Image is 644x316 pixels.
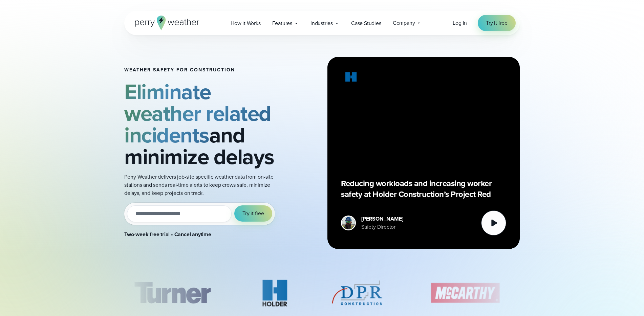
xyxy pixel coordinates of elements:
[124,76,271,151] strong: Eliminate weather related incidents
[124,67,283,73] h1: Weather safety for Construction
[345,16,387,30] a: Case Studies
[330,276,384,310] img: DPR-Construction.svg
[342,217,355,229] img: Merco Chantres Headshot
[253,276,297,310] div: 2 of 8
[478,15,516,31] a: Try it free
[486,19,508,27] span: Try it free
[330,276,384,310] div: 3 of 8
[351,19,381,27] span: Case Studies
[124,230,211,238] strong: Two-week free trial • Cancel anytime
[231,19,261,27] span: How it Works
[453,19,467,27] a: Log in
[124,173,283,197] p: Perry Weather delivers job-site specific weather data from on-site stations and sends real-time a...
[341,70,361,86] img: Holder.svg
[393,19,415,27] span: Company
[225,16,266,30] a: How it Works
[361,215,403,223] div: [PERSON_NAME]
[272,19,292,27] span: Features
[341,178,506,200] p: Reducing workloads and increasing worker safety at Holder Construction’s Project Red
[361,223,403,231] div: Safety Director
[253,276,297,310] img: Holder.svg
[417,276,513,310] div: 4 of 8
[234,205,272,222] button: Try it free
[124,276,220,310] div: 1 of 8
[242,209,264,218] span: Try it free
[124,276,520,313] div: slideshow
[124,276,220,310] img: Turner-Construction_1.svg
[417,276,513,310] img: McCarthy.svg
[310,19,333,27] span: Industries
[124,81,283,167] h2: and minimize delays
